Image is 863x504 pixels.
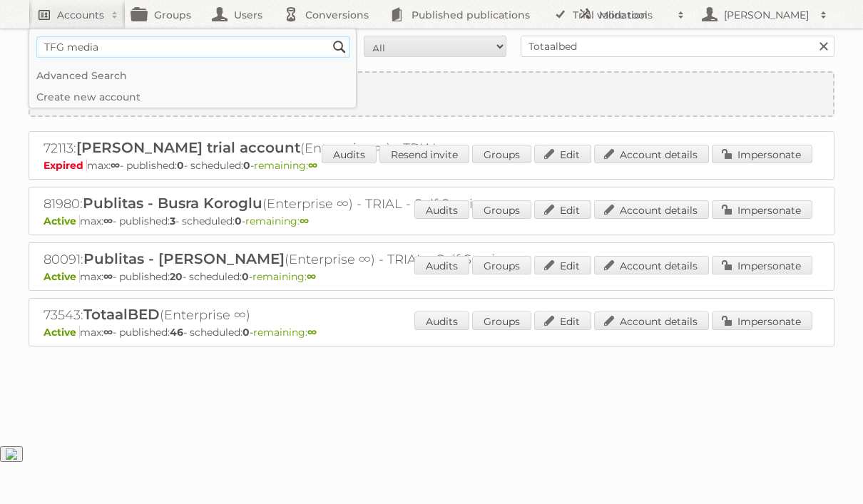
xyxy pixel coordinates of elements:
[111,159,120,172] strong: ∞
[83,250,285,267] span: Publitas - [PERSON_NAME]
[414,256,469,274] a: Audits
[44,139,543,158] h2: 72113: (Enterprise ∞) - TRIAL
[322,145,377,163] a: Audits
[243,159,250,172] strong: 0
[712,256,812,274] a: Impersonate
[594,312,709,330] a: Account details
[329,36,350,58] input: Search
[245,215,309,227] span: remaining:
[534,256,591,274] a: Edit
[44,326,80,339] span: Active
[235,215,242,227] strong: 0
[103,326,113,339] strong: ∞
[594,200,709,219] a: Account details
[29,86,356,108] a: Create new account
[254,159,317,172] span: remaining:
[170,215,175,227] strong: 3
[253,326,317,339] span: remaining:
[44,326,819,339] p: max: - published: - scheduled: -
[44,159,819,172] p: max: - published: - scheduled: -
[242,326,250,339] strong: 0
[44,215,819,227] p: max: - published: - scheduled: -
[472,312,531,330] a: Groups
[534,200,591,219] a: Edit
[57,8,104,22] h2: Accounts
[599,8,670,22] h2: More tools
[76,139,300,156] span: [PERSON_NAME] trial account
[242,270,249,283] strong: 0
[29,65,356,86] a: Advanced Search
[30,73,833,115] a: Create new account
[308,159,317,172] strong: ∞
[720,8,813,22] h2: [PERSON_NAME]
[307,270,316,283] strong: ∞
[414,312,469,330] a: Audits
[44,306,543,324] h2: 73543: (Enterprise ∞)
[252,270,316,283] span: remaining:
[300,215,309,227] strong: ∞
[472,256,531,274] a: Groups
[44,250,543,269] h2: 80091: (Enterprise ∞) - TRIAL - Self Service
[44,270,819,283] p: max: - published: - scheduled: -
[170,270,183,283] strong: 20
[83,306,160,323] span: TotaalBED
[379,145,469,163] a: Resend invite
[472,145,531,163] a: Groups
[307,326,317,339] strong: ∞
[103,270,113,283] strong: ∞
[594,145,709,163] a: Account details
[44,270,80,283] span: Active
[712,145,812,163] a: Impersonate
[534,312,591,330] a: Edit
[712,312,812,330] a: Impersonate
[170,326,183,339] strong: 46
[103,215,113,227] strong: ∞
[83,195,262,212] span: Publitas - Busra Koroglu
[44,159,87,172] span: Expired
[594,256,709,274] a: Account details
[44,195,543,213] h2: 81980: (Enterprise ∞) - TRIAL - Self Service
[712,200,812,219] a: Impersonate
[177,159,184,172] strong: 0
[44,215,80,227] span: Active
[414,200,469,219] a: Audits
[534,145,591,163] a: Edit
[472,200,531,219] a: Groups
